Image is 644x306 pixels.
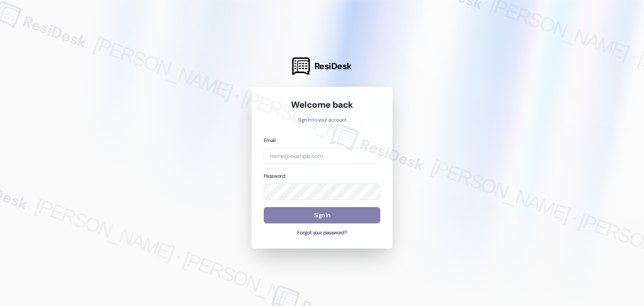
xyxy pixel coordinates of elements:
img: ResiDesk Logo [292,57,310,75]
label: Password [264,173,285,179]
button: Forgot your password? [264,229,380,237]
span: ResiDesk [314,60,352,72]
input: name@example.com [264,148,380,164]
label: Email [264,137,275,144]
p: Sign in to your account [264,117,380,124]
h1: Welcome back [264,99,380,111]
button: Sign In [264,207,380,223]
